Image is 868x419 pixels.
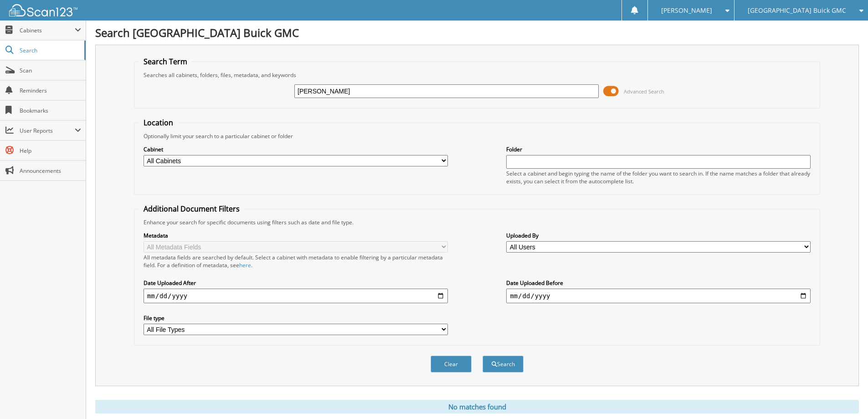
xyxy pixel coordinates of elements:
[20,127,75,134] span: User Reports
[95,25,859,40] h1: Search [GEOGRAPHIC_DATA] Buick GMC
[483,356,524,372] button: Search
[144,232,448,239] label: Metadata
[506,232,811,239] label: Uploaded By
[144,145,448,153] label: Cabinet
[20,26,75,34] span: Cabinets
[144,279,448,287] label: Date Uploaded After
[239,261,251,269] a: here
[20,147,81,155] span: Help
[506,170,811,185] div: Select a cabinet and begin typing the name of the folder you want to search in. If the name match...
[139,71,815,79] div: Searches all cabinets, folders, files, metadata, and keywords
[20,47,80,54] span: Search
[139,204,244,214] legend: Additional Document Filters
[624,88,664,95] span: Advanced Search
[9,4,77,16] img: scan123-logo-white.svg
[144,253,448,269] div: All metadata fields are searched by default. Select a cabinet with metadata to enable filtering b...
[506,289,811,303] input: end
[95,400,859,414] div: No matches found
[139,218,815,226] div: Enhance your search for specific documents using filters such as date and file type.
[139,57,192,67] legend: Search Term
[748,8,846,13] span: [GEOGRAPHIC_DATA] Buick GMC
[20,67,81,74] span: Scan
[506,145,811,153] label: Folder
[506,279,811,287] label: Date Uploaded Before
[822,375,868,419] iframe: Chat Widget
[139,132,815,140] div: Optionally limit your search to a particular cabinet or folder
[20,107,81,114] span: Bookmarks
[20,167,81,175] span: Announcements
[144,289,448,303] input: start
[661,8,712,13] span: [PERSON_NAME]
[431,356,472,372] button: Clear
[20,87,81,94] span: Reminders
[139,118,178,128] legend: Location
[144,314,448,322] label: File type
